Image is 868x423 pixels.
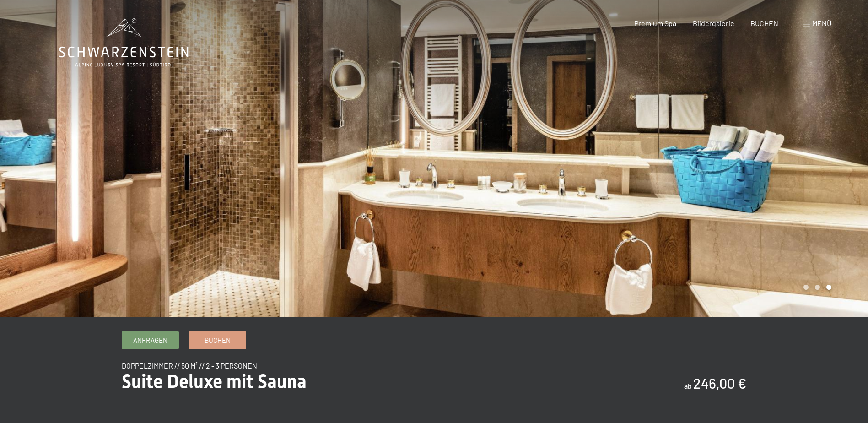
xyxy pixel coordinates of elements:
[122,331,178,349] a: Anfragen
[205,336,231,345] span: Buchen
[693,19,734,27] a: Bildergalerie
[684,381,692,390] span: ab
[634,19,676,27] a: Premium Spa
[122,371,307,392] span: Suite Deluxe mit Sauna
[693,375,746,391] b: 246,00 €
[750,19,778,27] a: BUCHEN
[189,331,246,349] a: Buchen
[812,19,831,27] span: Menü
[122,361,257,370] span: Doppelzimmer // 50 m² // 2 - 3 Personen
[133,336,167,345] span: Anfragen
